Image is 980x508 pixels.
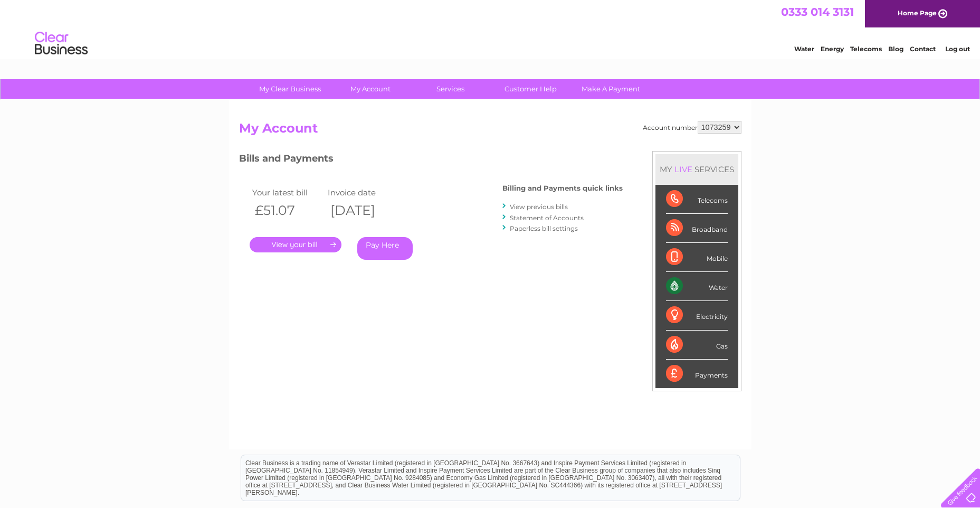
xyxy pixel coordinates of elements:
[666,185,728,214] div: Telecoms
[510,224,578,232] a: Paperless bill settings
[241,6,740,51] div: Clear Business is a trading name of Verastar Limited (registered in [GEOGRAPHIC_DATA] No. 3667643...
[502,184,623,192] h4: Billing and Payments quick links
[910,45,936,53] a: Contact
[850,45,882,53] a: Telecoms
[672,164,694,174] div: LIVE
[666,331,728,360] div: Gas
[487,79,574,99] a: Customer Help
[510,203,568,211] a: View previous bills
[357,237,413,260] a: Pay Here
[666,243,728,272] div: Mobile
[666,301,728,330] div: Electricity
[643,121,741,134] div: Account number
[250,185,326,200] td: Your latest bill
[945,45,970,53] a: Log out
[821,45,844,53] a: Energy
[655,154,738,184] div: MY SERVICES
[250,237,341,252] a: .
[239,151,623,170] h3: Bills and Payments
[239,121,741,141] h2: My Account
[781,5,854,18] a: 0333 014 3131
[246,79,334,99] a: My Clear Business
[327,79,414,99] a: My Account
[34,27,88,60] img: logo.png
[794,45,814,53] a: Water
[567,79,654,99] a: Make A Payment
[407,79,494,99] a: Services
[510,214,584,222] a: Statement of Accounts
[666,360,728,388] div: Payments
[888,45,903,53] a: Blog
[666,272,728,301] div: Water
[325,200,401,221] th: [DATE]
[250,200,326,221] th: £51.07
[325,185,401,200] td: Invoice date
[666,214,728,243] div: Broadband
